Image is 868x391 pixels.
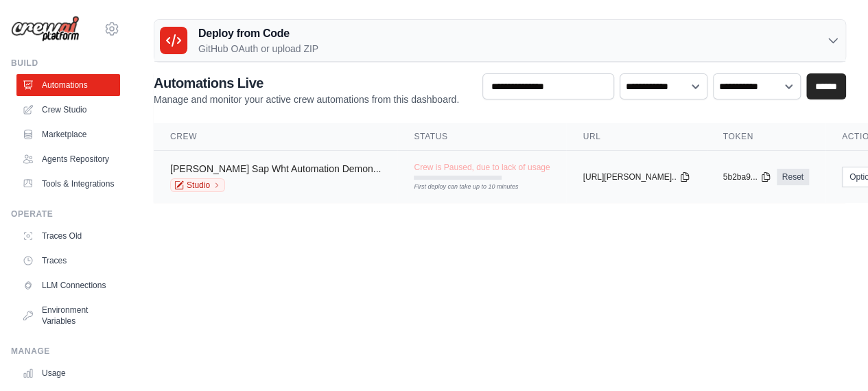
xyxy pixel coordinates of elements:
[414,182,502,192] div: First deploy can take up to 10 minutes
[170,178,225,192] a: Studio
[170,163,381,174] a: [PERSON_NAME] Sap Wht Automation Demon...
[11,346,120,357] div: Manage
[16,74,120,96] a: Automations
[16,274,120,296] a: LLM Connections
[11,58,120,69] div: Build
[198,25,318,42] h3: Deploy from Code
[414,162,550,173] span: Crew is Paused, due to lack of usage
[154,123,397,151] th: Crew
[16,299,120,332] a: Environment Variables
[16,250,120,272] a: Traces
[11,209,120,220] div: Operate
[16,362,120,384] a: Usage
[16,123,120,145] a: Marketplace
[397,123,566,151] th: Status
[16,148,120,170] a: Agents Repository
[566,123,706,151] th: URL
[154,73,459,93] h2: Automations Live
[16,99,120,121] a: Crew Studio
[154,93,459,106] p: Manage and monitor your active crew automations from this dashboard.
[198,42,318,56] p: GitHub OAuth or upload ZIP
[583,171,690,182] button: [URL][PERSON_NAME]..
[723,171,771,182] button: 5b2ba9...
[16,225,120,247] a: Traces Old
[16,173,120,195] a: Tools & Integrations
[707,123,825,151] th: Token
[777,169,809,185] a: Reset
[11,16,80,43] img: Logo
